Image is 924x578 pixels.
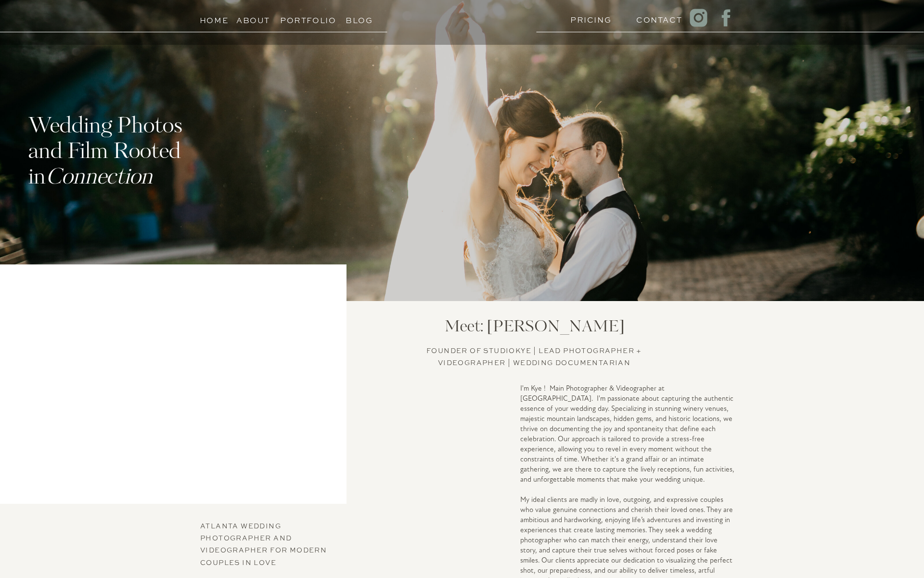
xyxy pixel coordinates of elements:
[280,13,324,23] a: Portfolio
[195,13,232,23] a: Home
[570,13,607,22] a: PRICING
[46,168,153,189] i: Connection
[636,13,673,22] a: Contact
[236,13,270,23] a: About
[28,115,218,186] h2: Wedding Photos and Film Rooted in
[337,13,381,23] a: Blog
[403,344,665,367] p: Founder of StudioKye | Lead Photographer + Videographer | Wedding Documentarian
[200,520,336,557] p: Atlanta Wedding Photographer and Videographer for Modern Couples in Love
[432,318,637,336] h2: Meet: [PERSON_NAME]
